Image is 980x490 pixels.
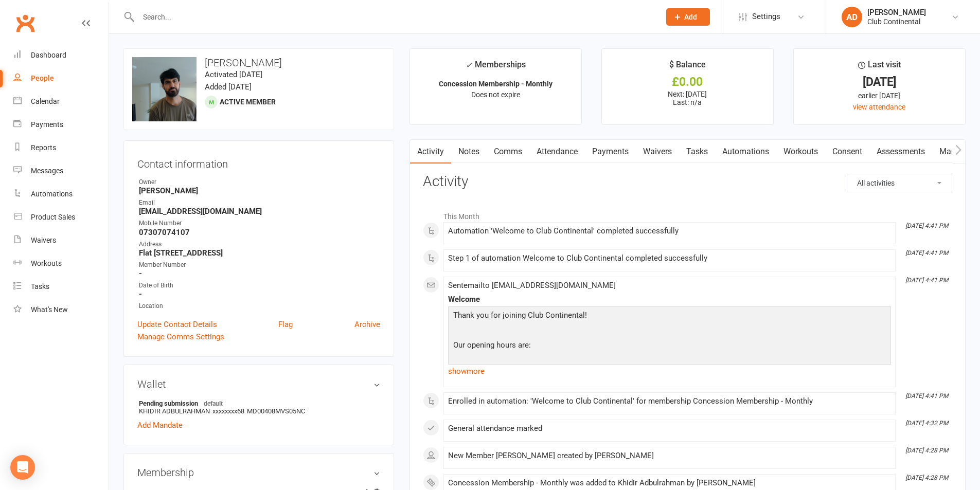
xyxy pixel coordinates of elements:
[423,206,952,222] li: This Month
[31,305,68,314] div: What's New
[448,227,891,235] div: Automation 'Welcome to Club Continental' completed successfully
[853,103,905,111] a: view attendance
[139,399,375,407] strong: Pending submission
[137,154,380,170] h3: Contact information
[139,228,380,237] strong: 07307074107
[137,318,217,331] a: Update Contact Details
[205,82,252,92] time: Added [DATE]
[869,140,932,164] a: Assessments
[867,17,926,26] div: Club Continental
[31,282,49,291] div: Tasks
[669,58,706,77] div: $ Balance
[13,90,109,113] a: Calendar
[220,98,276,106] span: Active member
[135,10,653,24] input: Search...
[466,60,472,70] i: ✓
[31,143,56,152] div: Reports
[139,289,380,299] strong: -
[139,281,380,291] div: Date of Birth
[31,190,73,198] div: Automations
[679,140,715,164] a: Tasks
[905,447,948,454] i: [DATE] 4:28 PM
[611,77,764,87] div: £0.00
[10,455,35,480] div: Open Intercom Messenger
[139,240,380,249] div: Address
[139,207,380,216] strong: [EMAIL_ADDRESS][DOMAIN_NAME]
[13,136,109,159] a: Reports
[139,186,380,195] strong: [PERSON_NAME]
[776,140,825,164] a: Workouts
[132,57,385,68] h3: [PERSON_NAME]
[13,275,109,298] a: Tasks
[636,140,679,164] a: Waivers
[139,198,380,208] div: Email
[752,5,780,28] span: Settings
[31,74,54,82] div: People
[905,420,948,427] i: [DATE] 4:32 PM
[448,397,891,406] div: Enrolled in automation: 'Welcome to Club Continental' for membership Concession Membership - Monthly
[905,277,948,284] i: [DATE] 4:41 PM
[905,222,948,229] i: [DATE] 4:41 PM
[139,248,380,258] strong: Flat [STREET_ADDRESS]
[684,13,697,21] span: Add
[13,252,109,275] a: Workouts
[13,183,109,206] a: Automations
[139,269,380,278] strong: -
[201,399,226,407] span: default
[715,140,776,164] a: Automations
[451,140,487,164] a: Notes
[13,229,109,252] a: Waivers
[31,236,56,244] div: Waivers
[139,301,380,311] div: Location
[439,80,553,88] strong: Concession Membership - Monthly
[448,364,891,378] a: show more
[31,213,75,221] div: Product Sales
[448,254,891,263] div: Step 1 of automation Welcome to Club Continental completed successfully
[448,479,891,487] div: Concession Membership - Monthly was added to Khidir Adbulrahman by [PERSON_NAME]
[585,140,636,164] a: Payments
[205,70,262,79] time: Activated [DATE]
[905,474,948,481] i: [DATE] 4:28 PM
[139,177,380,187] div: Owner
[451,309,888,324] p: Thank you for joining Club Continental!
[448,451,891,460] div: New Member [PERSON_NAME] created by [PERSON_NAME]
[905,392,948,400] i: [DATE] 4:41 PM
[139,219,380,228] div: Mobile Number
[31,167,63,175] div: Messages
[212,407,244,415] span: xxxxxxxx68
[803,90,956,101] div: earlier [DATE]
[247,407,305,415] span: MD00408MVS05NC
[867,8,926,17] div: [PERSON_NAME]
[139,260,380,270] div: Member Number
[13,113,109,136] a: Payments
[12,10,38,36] a: Clubworx
[529,140,585,164] a: Attendance
[31,97,60,105] div: Calendar
[137,397,380,416] li: KHIDIR ADBULRAHMAN
[31,120,63,129] div: Payments
[31,259,62,267] div: Workouts
[13,298,109,321] a: What's New
[803,77,956,87] div: [DATE]
[423,174,952,190] h3: Activity
[471,90,520,99] span: Does not expire
[13,206,109,229] a: Product Sales
[354,318,380,331] a: Archive
[137,419,183,431] a: Add Mandate
[137,467,380,478] h3: Membership
[858,58,901,77] div: Last visit
[448,424,891,433] div: General attendance marked
[611,90,764,106] p: Next: [DATE] Last: n/a
[448,281,616,290] span: Sent email to [EMAIL_ADDRESS][DOMAIN_NAME]
[278,318,293,331] a: Flag
[137,331,224,343] a: Manage Comms Settings
[410,140,451,164] a: Activity
[137,378,380,390] h3: Wallet
[13,67,109,90] a: People
[13,159,109,183] a: Messages
[448,295,891,304] div: Welcome
[132,57,197,121] img: image1755098945.png
[666,8,710,26] button: Add
[842,7,862,27] div: AD
[13,44,109,67] a: Dashboard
